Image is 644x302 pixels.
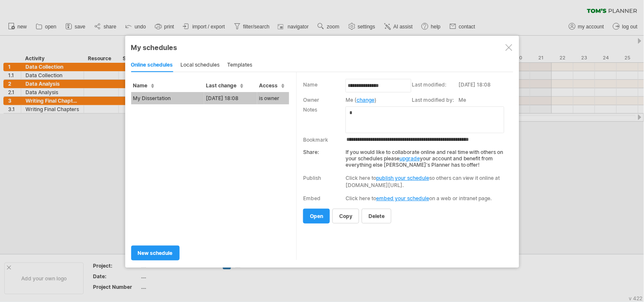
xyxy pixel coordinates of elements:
strong: Share: [303,149,319,155]
div: My schedules [131,43,513,52]
span: Name [133,82,154,89]
a: change [357,97,374,103]
div: If you would like to collaborate online and real time with others on your schedules please your a... [303,145,507,168]
td: [DATE] 18:08 [204,92,257,104]
a: upgrade [399,155,420,162]
span: Access [259,82,284,89]
span: new schedule [138,250,173,256]
td: [DATE] 18:08 [458,81,511,96]
td: My Dissertation [131,92,204,104]
div: Click here to so others can view it online at [DOMAIN_NAME][URL]. [346,174,507,189]
a: new schedule [131,246,180,260]
td: Notes [303,106,346,134]
div: Click here to on a web or intranet page. [346,195,507,201]
span: open [310,213,323,219]
div: online schedules [131,59,173,72]
div: Embed [303,195,321,201]
td: Last modified: [412,81,458,96]
td: is owner [257,92,289,104]
a: delete [362,209,391,224]
span: copy [339,213,352,219]
div: Publish [303,175,321,181]
a: publish your schedule [376,175,429,181]
a: copy [332,209,359,224]
span: Last change [206,82,243,89]
td: Me [458,96,511,106]
td: Name [303,81,346,96]
div: local schedules [181,59,220,72]
div: Me ( ) [346,97,408,103]
a: embed your schedule [376,195,429,201]
div: templates [228,59,253,72]
a: open [303,209,330,224]
td: Last modified by: [412,96,458,106]
td: Bookmark [303,134,346,145]
td: Owner [303,96,346,106]
span: delete [368,213,385,219]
